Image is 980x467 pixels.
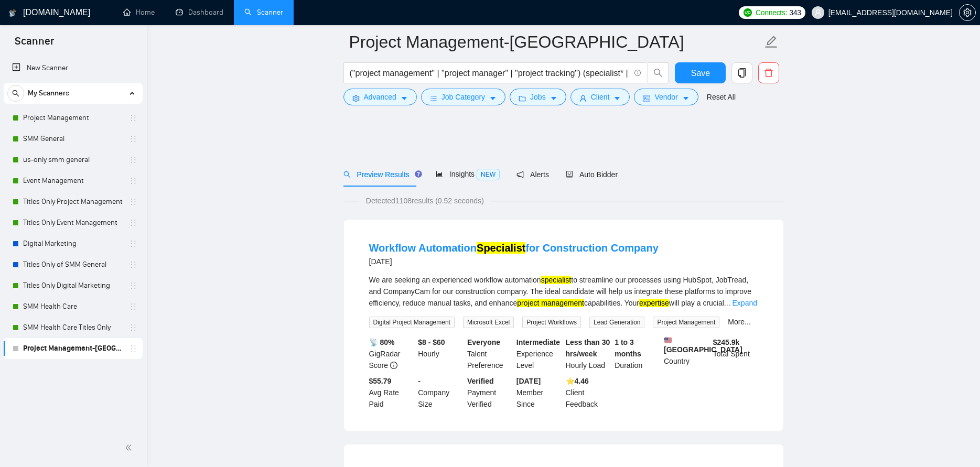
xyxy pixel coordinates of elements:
[591,91,610,103] span: Client
[959,4,976,21] button: setting
[465,336,514,371] div: Talent Preference
[814,9,822,16] span: user
[349,29,762,55] input: Scanner name...
[707,91,736,103] a: Reset All
[728,318,751,326] a: More...
[691,67,710,80] span: Save
[129,135,137,143] span: holder
[744,8,752,17] img: upwork-logo.png
[436,170,500,178] span: Insights
[23,107,123,128] a: Project Management
[129,240,137,248] span: holder
[416,375,465,410] div: Company Size
[516,338,560,346] b: Intermediate
[8,90,24,97] span: search
[436,170,443,178] span: area-chart
[648,68,668,78] span: search
[789,7,801,18] span: 343
[639,299,669,307] mark: expertise
[129,219,137,227] span: holder
[23,338,123,359] a: Project Management-[GEOGRAPHIC_DATA]
[343,89,417,105] button: settingAdvancedcaret-down
[23,170,123,191] a: Event Management
[944,431,970,457] iframe: Intercom live chat
[654,91,677,103] span: Vendor
[758,62,779,83] button: delete
[129,177,137,185] span: holder
[23,275,123,296] a: Titles Only Digital Marketing
[367,375,416,410] div: Avg Rate Paid
[359,195,491,207] span: Detected 1108 results (0.52 seconds)
[732,68,752,78] span: copy
[713,338,740,346] b: $ 245.9k
[550,94,557,102] span: caret-down
[489,94,497,102] span: caret-down
[682,94,690,102] span: caret-down
[675,62,726,83] button: Save
[418,377,421,385] b: -
[123,8,155,17] a: homeHome
[4,58,143,79] li: New Scanner
[369,317,455,328] span: Digital Project Management
[441,91,485,103] span: Job Category
[244,8,283,17] a: searchScanner
[23,296,123,317] a: SMM Health Care
[465,375,514,410] div: Payment Verified
[566,338,610,358] b: Less than 30 hrs/week
[653,317,719,328] span: Project Management
[176,8,223,17] a: dashboardDashboard
[129,302,137,311] span: holder
[566,170,618,179] span: Auto Bidder
[23,149,123,170] a: us-only smm general
[514,336,564,371] div: Experience Level
[756,7,787,18] span: Connects:
[23,233,123,254] a: Digital Marketing
[517,299,584,307] mark: project management
[960,8,975,17] span: setting
[541,276,572,284] mark: specialist
[414,169,423,179] div: Tooltip anchor
[129,156,137,164] span: holder
[7,85,24,102] button: search
[733,299,757,307] a: Expand
[23,191,123,212] a: Titles Only Project Management
[589,317,644,328] span: Lead Generation
[129,198,137,206] span: holder
[129,281,137,290] span: holder
[6,34,62,56] span: Scanner
[564,375,613,410] div: Client Feedback
[764,35,778,49] span: edit
[467,338,500,346] b: Everyone
[23,254,123,275] a: Titles Only of SMM General
[4,83,143,359] li: My Scanners
[343,170,419,179] span: Preview Results
[613,94,621,102] span: caret-down
[759,68,779,78] span: delete
[367,336,416,371] div: GigRadar Score
[711,336,760,371] div: Total Spent
[369,338,395,346] b: 📡 80%
[129,260,137,269] span: holder
[519,94,526,102] span: folder
[416,336,465,371] div: Hourly
[662,336,711,371] div: Country
[23,212,123,233] a: Titles Only Event Management
[23,128,123,149] a: SMM General
[570,89,630,105] button: userClientcaret-down
[664,336,742,354] b: [GEOGRAPHIC_DATA]
[514,375,564,410] div: Member Since
[612,336,662,371] div: Duration
[418,338,445,346] b: $8 - $60
[390,362,397,369] span: info-circle
[564,336,613,371] div: Hourly Load
[28,83,69,104] span: My Scanners
[510,89,566,105] button: folderJobscaret-down
[23,317,123,338] a: SMM Health Care Titles Only
[530,91,546,103] span: Jobs
[477,242,525,254] mark: Specialist
[731,62,752,83] button: copy
[350,67,630,80] input: Search Freelance Jobs...
[401,94,408,102] span: caret-down
[125,442,135,453] span: double-left
[430,94,437,102] span: bars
